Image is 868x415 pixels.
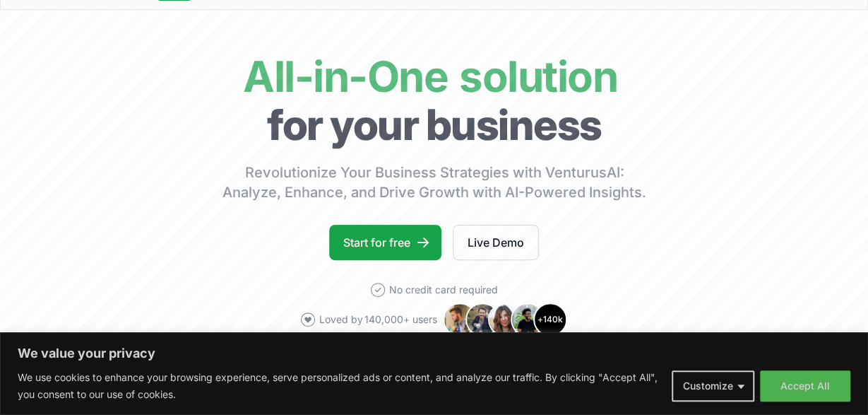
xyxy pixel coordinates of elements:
[465,303,499,337] img: Avatar 2
[329,225,441,260] a: Start for free
[18,345,850,362] p: We value your privacy
[672,370,754,402] button: Customize
[453,225,539,260] a: Live Demo
[18,369,661,403] p: We use cookies to enhance your browsing experience, serve personalized ads or content, and analyz...
[511,303,545,337] img: Avatar 4
[443,303,477,337] img: Avatar 1
[760,370,850,402] button: Accept All
[488,303,522,337] img: Avatar 3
